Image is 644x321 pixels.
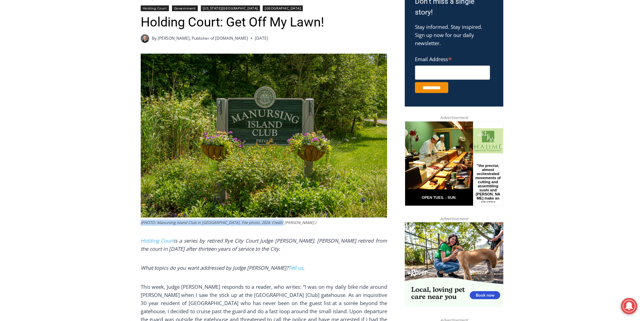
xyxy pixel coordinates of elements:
[172,5,198,11] a: Government
[45,9,168,22] div: Available for Private Home, Business, Club or Other Events
[255,35,268,41] time: [DATE]
[141,237,387,252] i: is a series by retired Rye City Court Judge [PERSON_NAME]. [PERSON_NAME] retired from the court i...
[433,215,475,222] span: Advertisement
[201,5,260,11] a: [US_STATE][GEOGRAPHIC_DATA]
[70,42,97,81] div: "the precise, almost orchestrated movements of cutting and assembling sushi and [PERSON_NAME] mak...
[2,70,67,96] span: Open Tues. - Sun. [PHONE_NUMBER]
[263,5,303,11] a: [GEOGRAPHIC_DATA]
[152,35,157,41] span: By
[415,52,490,64] label: Email Address
[178,68,315,83] span: Intern @ [DOMAIN_NAME]
[141,264,304,271] em: What topics do you want addressed by Judge [PERSON_NAME]? .
[433,114,475,121] span: Advertisement
[163,66,329,84] a: Intern @ [DOMAIN_NAME]
[141,5,169,11] a: Holding Court
[202,2,245,31] a: Book [PERSON_NAME]'s Good Humor for Your Event
[207,7,237,26] h4: Book [PERSON_NAME]'s Good Humor for Your Event
[141,220,387,226] figcaption: (PHOTO: Manursing Island Club in [GEOGRAPHIC_DATA]. File photo, 2024. Credit: [PERSON_NAME].)
[288,264,303,271] a: Tell us
[141,54,387,218] img: (PHOTO: Manursing Island Club in Rye. File photo, 2024. Credit: Justin Gray.)
[0,68,68,84] a: Open Tues. - Sun. [PHONE_NUMBER]
[172,0,321,66] div: "[PERSON_NAME] and I covered the [DATE] Parade, which was a really eye opening experience as I ha...
[141,237,174,244] a: Holding Court
[415,23,493,47] p: Stay informed. Stay inspired. Sign up now for our daily newsletter.
[141,34,149,43] a: Author image
[158,35,248,41] a: [PERSON_NAME], Publisher of [DOMAIN_NAME]
[141,15,387,30] h1: Holding Court: Get Off My Lawn!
